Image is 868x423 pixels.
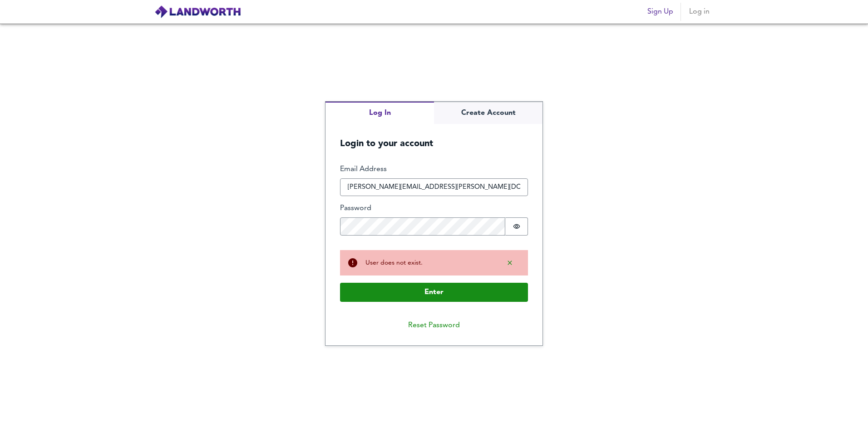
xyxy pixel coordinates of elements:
[434,102,542,124] button: Create Account
[340,164,528,175] label: Email Address
[325,102,434,124] button: Log In
[401,316,467,334] button: Reset Password
[688,5,710,18] span: Log in
[365,258,492,267] div: User does not exist.
[644,3,677,21] button: Sign Up
[154,5,241,19] img: logo
[325,124,542,150] h5: Login to your account
[340,203,528,214] label: Password
[340,178,528,197] input: e.g. joe@bloggs.com
[685,3,714,21] button: Log in
[505,217,528,236] button: Show password
[499,256,521,270] button: Dismiss alert
[647,5,673,18] span: Sign Up
[340,283,528,302] button: Enter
